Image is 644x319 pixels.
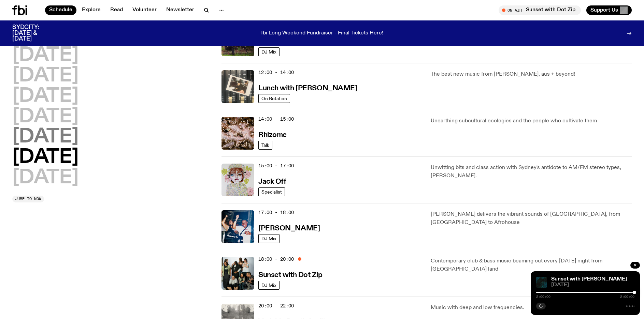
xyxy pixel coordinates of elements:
[536,295,550,299] span: 2:00:00
[258,83,357,92] a: Lunch with [PERSON_NAME]
[12,107,78,126] button: [DATE]
[128,5,161,15] a: Volunteer
[258,256,294,262] span: 18:00 - 20:00
[258,177,286,185] a: Jack Off
[431,70,632,78] p: The best new music from [PERSON_NAME], aus + beyond!
[45,5,76,15] a: Schedule
[15,197,41,201] span: Jump to now
[261,49,276,55] span: DJ Mix
[431,117,632,125] p: Unearthing subcultural ecologies and the people who cultivate them
[258,69,294,76] span: 12:00 - 14:00
[12,66,78,86] button: [DATE]
[221,70,254,103] img: A polaroid of Ella Avni in the studio on top of the mixer which is also located in the studio.
[258,178,286,185] h3: Jack Off
[431,210,632,227] p: [PERSON_NAME] delivers the vibrant sounds of [GEOGRAPHIC_DATA], from [GEOGRAPHIC_DATA] to Afrohouse
[12,87,78,106] button: [DATE]
[261,96,287,101] span: On Rotation
[12,25,56,42] h3: SYDCITY: [DATE] & [DATE]
[258,85,357,92] h3: Lunch with [PERSON_NAME]
[258,209,294,216] span: 17:00 - 18:00
[258,187,285,196] a: Specialist
[258,47,280,56] a: DJ Mix
[106,5,127,15] a: Read
[431,304,632,312] p: Music with deep and low frequencies.
[258,281,280,290] a: DJ Mix
[258,94,290,103] a: On Rotation
[258,270,323,279] a: Sunset with Dot Zip
[431,257,632,273] p: Contemporary club & bass music beaming out every [DATE] night from [GEOGRAPHIC_DATA] land
[551,283,634,288] span: [DATE]
[586,5,632,15] button: Support Us
[258,163,294,169] span: 15:00 - 17:00
[261,143,269,148] span: Talk
[431,164,632,180] p: Unwitting bits and class action with Sydney's antidote to AM/FM stereo types, [PERSON_NAME].
[258,141,272,150] a: Talk
[620,295,634,299] span: 2:00:00
[258,116,294,122] span: 14:00 - 15:00
[12,127,78,147] button: [DATE]
[12,196,44,202] button: Jump to now
[261,236,276,241] span: DJ Mix
[499,5,581,15] button: On AirSunset with Dot Zip
[12,148,78,167] button: [DATE]
[258,303,294,309] span: 20:00 - 22:00
[258,132,287,139] h3: Rhizome
[258,224,320,232] a: [PERSON_NAME]
[12,46,78,65] button: [DATE]
[258,130,287,139] a: Rhizome
[261,30,383,36] p: fbi Long Weekend Fundraiser - Final Tickets Here!
[261,189,282,195] span: Specialist
[551,276,627,282] a: Sunset with [PERSON_NAME]
[590,7,618,13] span: Support Us
[12,168,78,187] button: [DATE]
[78,5,105,15] a: Explore
[261,283,276,288] span: DJ Mix
[221,164,254,196] img: a dotty lady cuddling her cat amongst flowers
[221,117,254,150] img: A close up picture of a bunch of ginger roots. Yellow squiggles with arrows, hearts and dots are ...
[258,225,320,232] h3: [PERSON_NAME]
[162,5,198,15] a: Newsletter
[258,234,280,243] a: DJ Mix
[258,272,323,279] h3: Sunset with Dot Zip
